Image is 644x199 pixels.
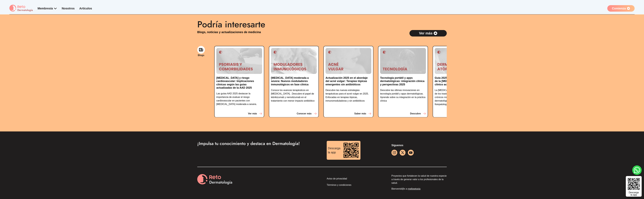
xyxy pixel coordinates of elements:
a: Comienza [607,5,635,12]
h3: ¡Impulsa tu conocimiento y destaca en Dermatología! [197,141,317,146]
img: Tecnología portátil y apps dermatológicas: integración clínica y perspectivas 2025 [380,48,426,74]
a: youtube icon [408,150,414,156]
p: Descubre las últimas innovaciones en tecnología portátil y apps dermatológicas. Aprende sobre su ... [380,88,426,103]
a: Guía 2025 para el manejo integral de la [MEDICAL_DATA]: enfoque clínico actualizado [435,76,481,89]
p: Guía 2025 para el manejo integral de la [MEDICAL_DATA]: enfoque clínico actualizado [435,76,481,86]
a: mellowtopía [408,188,420,190]
p: Las guías AAD 2025 destacan la importancia de evaluar el riesgo cardiovascular en pacientes con [... [216,92,262,106]
button: Conocer más [297,112,317,115]
img: logo Reto dermatología [9,5,33,12]
p: [MEDICAL_DATA] y riesgo cardiovascular: Implicaciones clínicas según las guías actualizadas de la... [216,76,262,89]
img: Actualización 2025 en el abordaje del acné vulgar: Terapias tópicas emergentes sin antibióticos [326,48,371,74]
div: Descarga la app [327,145,342,156]
p: Tecnología portátil y apps dermatológicas: integración clínica y perspectivas 2025 [380,76,426,86]
p: Ver más [419,31,433,36]
img: download reto dermatología qr [342,141,360,160]
img: Reto Derma logo [197,174,232,185]
button: Saber más [354,112,371,115]
a: Términos y condiciones [327,183,382,188]
p: Actualización 2025 en el abordaje del acné vulgar: Terapias tópicas emergentes sin antibióticos [326,76,371,86]
a: Artículos [79,7,92,10]
p: Bienvenid@s a [391,187,447,191]
a: Aviso de privacidad [327,177,382,181]
div: Descarga la app [629,191,639,196]
img: Dermatitis atópica moderada a severa: Nuevos moduladores inmunológicos en fase clínica [271,48,317,74]
div: Membresía [38,6,57,10]
p: Saber más [354,112,366,115]
p: Descubre las nuevas estrategias terapéuticas para el acné vulgar en 2025. Enfocadas en terapias t... [326,88,371,103]
button: Ver más [248,112,262,115]
p: Blogs, noticias y actualizaciones de medicina [197,30,261,34]
p: Conocer más [297,112,312,115]
button: Descubre [410,112,426,115]
h2: Podría interesarte [197,20,447,29]
p: Proyectos que fortalecen la salud de nuestra especie a través de generar valor a los profesionale... [391,174,447,185]
img: Guía 2025 para el manejo integral de la dermatitis atópica: enfoque clínico actualizado [435,48,481,74]
a: Nosotros [62,7,75,10]
img: Psoriasis y riesgo cardiovascular: Implicaciones clínicas según las guías actualizadas de la AAD ... [216,48,262,74]
p: [MEDICAL_DATA] moderada a severa: Nuevos moduladores inmunológicos en fase clínica [271,76,317,86]
a: [MEDICAL_DATA] moderada a severa: Nuevos moduladores inmunológicos en fase clínica [271,76,317,89]
button: Blogs [197,46,205,57]
a: whatsapp button [632,165,642,175]
p: Conoce los avances terapéuticos en [MEDICAL_DATA] . Descubre el papel de lebrikizumab y nemolizum... [271,88,317,103]
a: [MEDICAL_DATA] y riesgo cardiovascular: Implicaciones clínicas según las guías actualizadas de la... [216,76,262,92]
a: instagram button [391,150,397,156]
p: Descubre [410,112,421,115]
a: Actualización 2025 en el abordaje del acné vulgar: Terapias tópicas emergentes sin antibióticos [326,76,371,89]
p: La [MEDICAL_DATA] (DA) representa uno de los trastornos cutáneos inflamatorios crónicos más preva... [435,88,481,106]
a: facebook button [400,150,406,156]
a: Tecnología portátil y apps dermatológicas: integración clínica y perspectivas 2025 [380,76,426,89]
p: Blogs [198,54,204,57]
p: Síguenos [391,143,447,147]
p: Ver más [248,112,257,115]
a: Ver más [409,30,447,37]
